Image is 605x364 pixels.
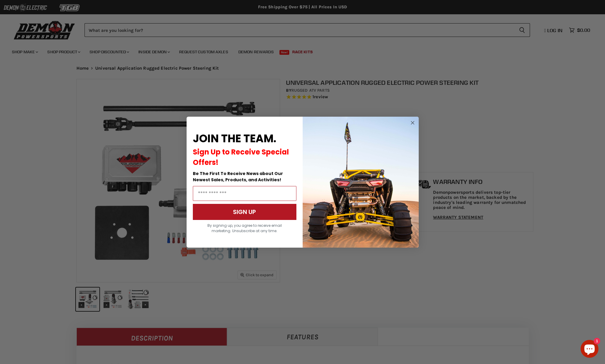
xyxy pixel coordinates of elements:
[193,186,296,201] input: Email Address
[409,119,416,126] button: Close dialog
[193,204,296,220] button: SIGN UP
[193,131,276,146] span: JOIN THE TEAM.
[193,147,289,167] span: Sign Up to Receive Special Offers!
[207,223,282,233] span: By signing up, you agree to receive email marketing. Unsubscribe at any time.
[193,171,283,183] span: Be The First To Receive News about Our Newest Sales, Products, and Activities!
[303,117,419,248] img: a9095488-b6e7-41ba-879d-588abfab540b.jpeg
[579,340,600,359] inbox-online-store-chat: Shopify online store chat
